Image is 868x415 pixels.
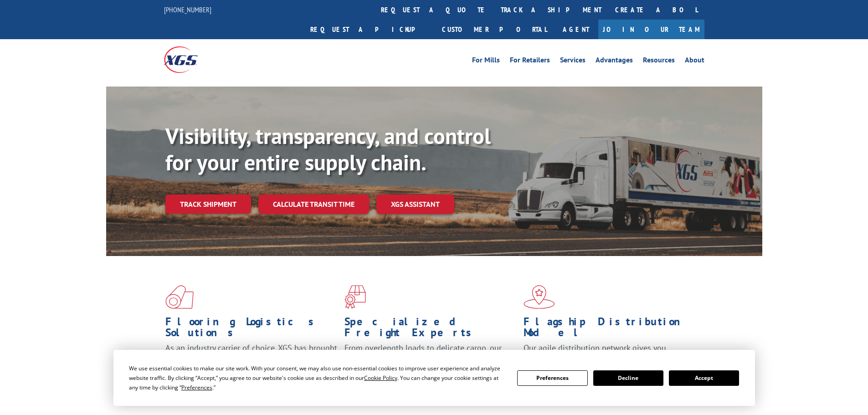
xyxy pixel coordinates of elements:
[376,195,454,214] a: XGS ASSISTANT
[165,285,194,309] img: xgs-icon-total-supply-chain-intelligence-red
[344,316,517,343] h1: Specialized Freight Experts
[598,20,704,39] a: Join Our Team
[524,316,696,343] h1: Flagship Distribution Model
[435,20,554,39] a: Customer Portal
[303,20,435,39] a: Request a pickup
[181,384,212,391] span: Preferences
[165,122,491,176] b: Visibility, transparency, and control for your entire supply chain.
[643,56,675,67] a: Resources
[554,20,598,39] a: Agent
[560,56,586,67] a: Services
[510,56,550,67] a: For Retailers
[258,195,369,214] a: Calculate transit time
[517,370,587,386] button: Preferences
[472,56,500,67] a: For Mills
[596,56,633,67] a: Advantages
[165,316,338,343] h1: Flooring Logistics Solutions
[165,343,337,375] span: As an industry carrier of choice, XGS has brought innovation and dedication to flooring logistics...
[685,56,704,67] a: About
[669,370,739,386] button: Accept
[113,350,755,406] div: Cookie Consent Prompt
[129,364,506,392] div: We use essential cookies to make our site work. With your consent, we may also use non-essential ...
[164,5,211,14] a: [PHONE_NUMBER]
[165,195,251,214] a: Track shipment
[593,370,663,386] button: Decline
[364,374,397,382] span: Cookie Policy
[344,343,517,383] p: From overlength loads to delicate cargo, our experienced staff knows the best way to move your fr...
[344,285,366,309] img: xgs-icon-focused-on-flooring-red
[524,285,555,309] img: xgs-icon-flagship-distribution-model-red
[524,343,691,364] span: Our agile distribution network gives you nationwide inventory management on demand.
